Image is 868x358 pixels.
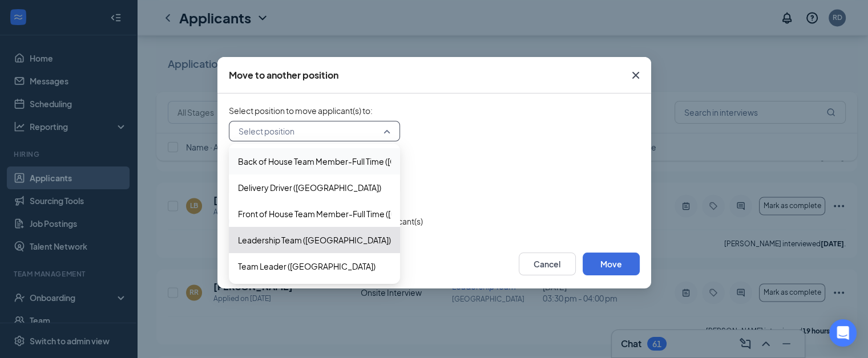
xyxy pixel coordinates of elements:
button: Cancel [519,253,576,275]
span: Back of House Team Member-Full Time ([GEOGRAPHIC_DATA]) [238,155,473,168]
span: Select stage to move applicant(s) to : [229,160,640,171]
span: Team Leader ([GEOGRAPHIC_DATA]) [238,260,376,272]
span: Select position to move applicant(s) to : [229,105,640,116]
div: Open Intercom Messenger [829,319,857,347]
button: Move [583,253,640,275]
span: Leadership Team ([GEOGRAPHIC_DATA]) [238,234,391,246]
svg: Cross [629,68,643,82]
span: Delivery Driver ([GEOGRAPHIC_DATA]) [238,181,381,194]
span: Front of House Team Member-Full Time ([GEOGRAPHIC_DATA]) [238,208,474,220]
div: Move to another position [229,69,338,82]
button: Close [620,57,651,93]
